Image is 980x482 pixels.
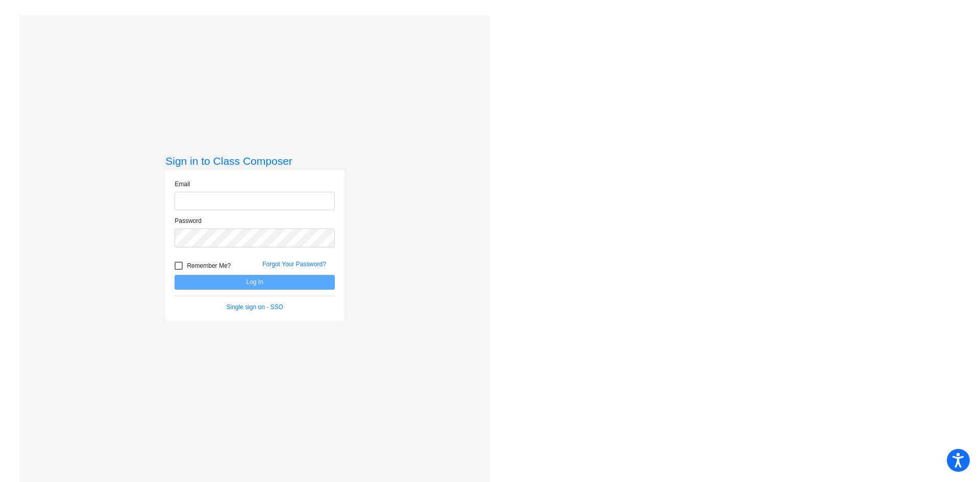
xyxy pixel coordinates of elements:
[187,260,231,272] span: Remember Me?
[175,216,202,225] label: Password
[165,155,344,167] h3: Sign in to Class Composer
[262,261,326,268] a: Forgot Your Password?
[227,303,283,311] a: Single sign on - SSO
[175,180,190,189] label: Email
[175,275,335,290] button: Log In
